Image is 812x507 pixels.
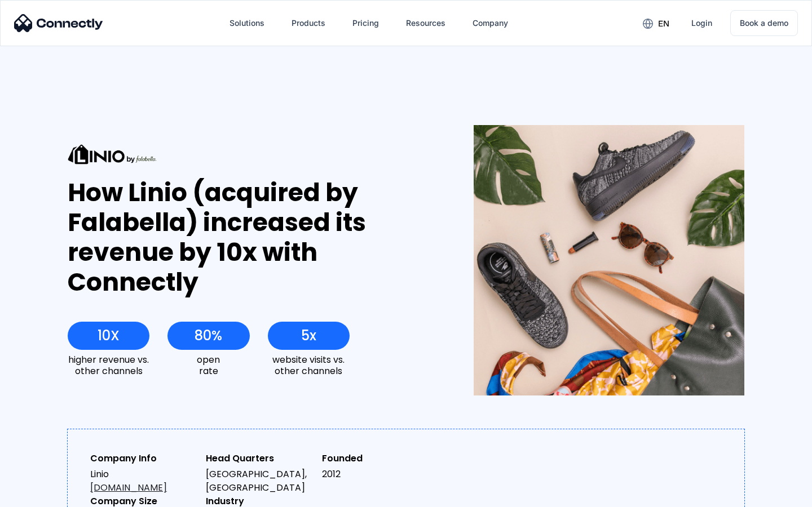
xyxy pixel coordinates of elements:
div: Head Quarters [206,452,312,465]
div: website visits vs. other channels [268,354,350,376]
a: Pricing [343,10,388,37]
aside: Language selected: English [11,487,68,503]
div: Resources [406,15,445,31]
div: How Linio (acquired by Falabella) increased its revenue by 10x with Connectly [68,178,433,297]
div: 5x [301,328,316,344]
div: Solutions [230,15,264,31]
div: open rate [167,354,249,376]
div: Company Info [90,452,197,465]
div: 10X [98,328,120,344]
div: [GEOGRAPHIC_DATA], [GEOGRAPHIC_DATA] [206,468,312,495]
div: Pricing [352,15,379,31]
ul: Language list [23,487,68,503]
a: [DOMAIN_NAME] [90,481,167,494]
a: Book a demo [730,10,798,36]
a: Login [682,10,721,37]
div: Linio [90,468,197,495]
img: Connectly Logo [14,14,103,32]
div: Products [292,15,325,31]
div: en [658,16,669,32]
div: higher revenue vs. other channels [68,354,149,376]
div: 80% [195,328,222,344]
div: 2012 [322,468,429,481]
div: Founded [322,452,429,465]
div: Company [473,15,508,31]
div: Login [691,15,712,31]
